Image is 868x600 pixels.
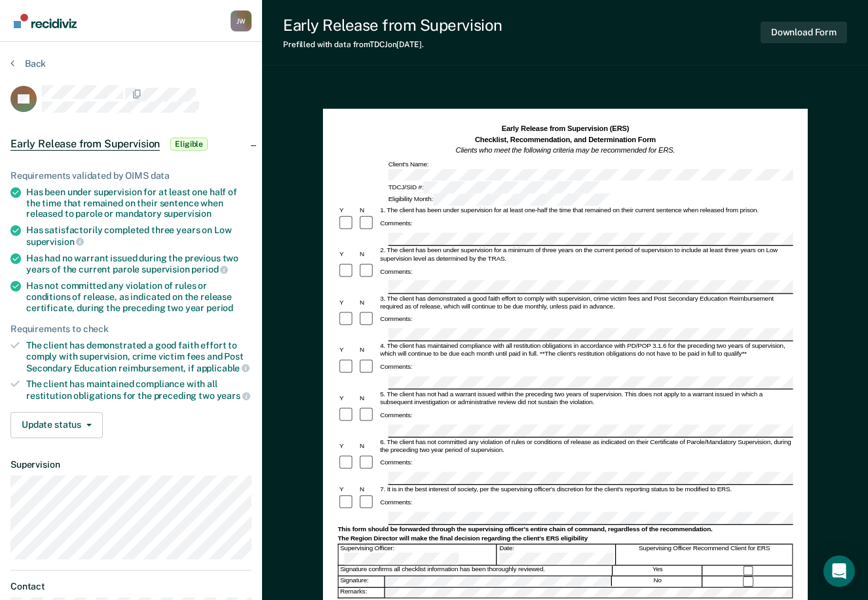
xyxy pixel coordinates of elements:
[197,363,250,373] span: applicable
[337,442,358,450] div: Y
[338,544,497,565] div: Supervising Officer:
[338,576,385,586] div: Signature:
[26,280,252,313] div: Has not committed any violation of rules or conditions of release, as indicated on the release ce...
[26,379,252,401] div: The client has maintained compliance with all restitution obligations for the preceding two
[10,581,252,592] dt: Contact
[378,486,793,494] div: 7. It is in the best interest of society, per the supervising officer's discretion for the client...
[10,58,46,69] button: Back
[206,303,233,313] span: period
[378,438,793,455] div: 6. The client has not committed any violation of rules or conditions of release as indicated on t...
[378,364,413,371] div: Comments:
[217,390,250,401] span: years
[283,16,502,35] div: Early Release from Supervision
[378,220,413,228] div: Comments:
[616,544,793,565] div: Supervising Officer Recommend Client for ERS
[378,343,793,359] div: 4. The client has maintained compliance with all restitution obligations in accordance with PD/PO...
[10,324,252,335] div: Requirements to check
[337,394,358,402] div: Y
[337,207,358,215] div: Y
[338,566,612,576] div: Signature confirms all checklist information has been thoroughly reviewed.
[283,40,502,49] div: Prefilled with data from TDCJ on [DATE] .
[338,588,385,597] div: Remarks:
[358,251,378,259] div: N
[378,316,413,324] div: Comments:
[358,299,378,307] div: N
[26,253,252,275] div: Has had no warrant issued during the previous two years of the current parole supervision
[337,534,793,542] div: The Region Director will make the final decision regarding the client's ERS eligibility
[337,526,793,534] div: This form should be forwarded through the supervising officer's entire chain of command, regardle...
[10,412,103,438] button: Update status
[455,146,675,154] em: Clients who meet the following criteria may be recommended for ERS.
[761,22,847,43] button: Download Form
[358,394,378,402] div: N
[378,499,413,507] div: Comments:
[378,411,413,419] div: Comments:
[231,10,252,31] button: Profile dropdown button
[164,208,212,219] span: supervision
[337,347,358,354] div: Y
[823,555,855,587] div: Open Intercom Messenger
[170,138,208,151] span: Eligible
[387,160,808,181] div: Client's Name:
[378,390,793,407] div: 5. The client has not had a warrant issued within the preceding two years of supervision. This do...
[378,207,793,215] div: 1. The client has been under supervision for at least one-half the time that remained on their cu...
[231,10,252,31] div: J W
[26,236,84,247] span: supervision
[378,459,413,467] div: Comments:
[26,340,252,373] div: The client has demonstrated a good faith effort to comply with supervision, crime victim fees and...
[378,268,413,276] div: Comments:
[358,347,378,354] div: N
[337,486,358,494] div: Y
[358,207,378,215] div: N
[10,459,252,470] dt: Supervision
[387,194,613,206] div: Eligibility Month:
[378,247,793,263] div: 2. The client has been under supervision for a minimum of three years on the current period of su...
[191,264,228,274] span: period
[26,225,252,247] div: Has satisfactorily completed three years on Low
[358,442,378,450] div: N
[497,544,615,565] div: Date:
[10,138,160,151] span: Early Release from Supervision
[337,251,358,259] div: Y
[26,187,252,219] div: Has been under supervision for at least one half of the time that remained on their sentence when...
[501,124,629,132] strong: Early Release from Supervision (ERS)
[358,486,378,494] div: N
[378,295,793,311] div: 3. The client has demonstrated a good faith effort to comply with supervision, crime victim fees ...
[613,566,703,576] div: Yes
[10,170,252,181] div: Requirements validated by OIMS data
[613,576,702,586] div: No
[337,299,358,307] div: Y
[474,136,655,143] strong: Checklist, Recommendation, and Determination Form
[14,14,77,28] img: Recidiviz
[387,182,603,195] div: TDCJ/SID #:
